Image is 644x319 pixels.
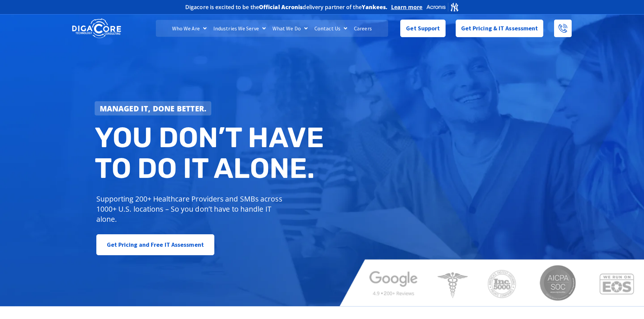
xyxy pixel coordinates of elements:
[210,20,269,37] a: Industries We Serve
[400,20,445,37] a: Get Support
[95,101,212,115] a: Managed IT, done better.
[269,20,311,37] a: What We Do
[351,20,375,37] a: Careers
[456,20,544,37] a: Get Pricing & IT Assessment
[169,20,210,37] a: Who We Are
[95,122,327,184] h2: You don’t have to do IT alone.
[406,22,440,35] span: Get Support
[311,20,351,37] a: Contact Us
[100,103,207,113] strong: Managed IT, done better.
[96,234,214,255] a: Get Pricing and Free IT Assessment
[426,2,459,12] img: Acronis
[391,4,423,10] a: Learn more
[259,3,303,11] b: Official Acronis
[107,238,204,251] span: Get Pricing and Free IT Assessment
[96,194,285,224] p: Supporting 200+ Healthcare Providers and SMBs across 1000+ U.S. locations – So you don’t have to ...
[185,4,388,10] h2: Digacore is excited to be the delivery partner of the
[156,20,388,37] nav: Menu
[72,18,121,39] img: DigaCore Technology Consulting
[461,22,538,35] span: Get Pricing & IT Assessment
[362,3,388,11] b: Yankees.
